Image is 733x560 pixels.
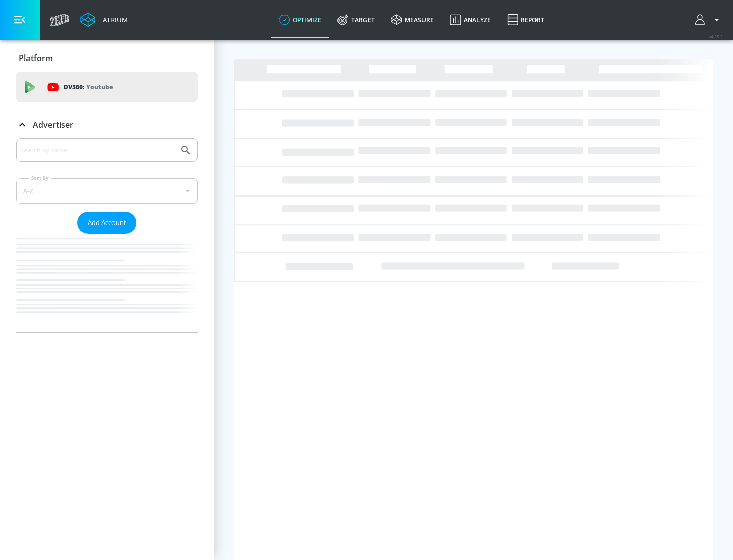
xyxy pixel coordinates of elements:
[99,15,128,24] div: Atrium
[29,175,51,181] label: Sort By
[16,178,198,204] div: A-Z
[271,2,329,38] a: optimize
[16,72,198,102] div: DV360: Youtube
[86,81,113,92] p: Youtube
[64,81,113,93] p: DV360:
[16,110,198,139] div: Advertiser
[709,34,723,39] span: v 4.25.2
[329,2,383,38] a: Target
[80,12,128,27] a: Atrium
[20,144,175,157] input: Search by name
[16,138,198,332] div: Advertiser
[442,2,499,38] a: Analyze
[16,44,198,72] div: Platform
[383,2,442,38] a: measure
[19,52,53,64] p: Platform
[16,234,198,332] nav: list of Advertiser
[499,2,552,38] a: Report
[77,212,136,234] button: Add Account
[33,119,73,130] p: Advertiser
[88,217,126,229] span: Add Account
